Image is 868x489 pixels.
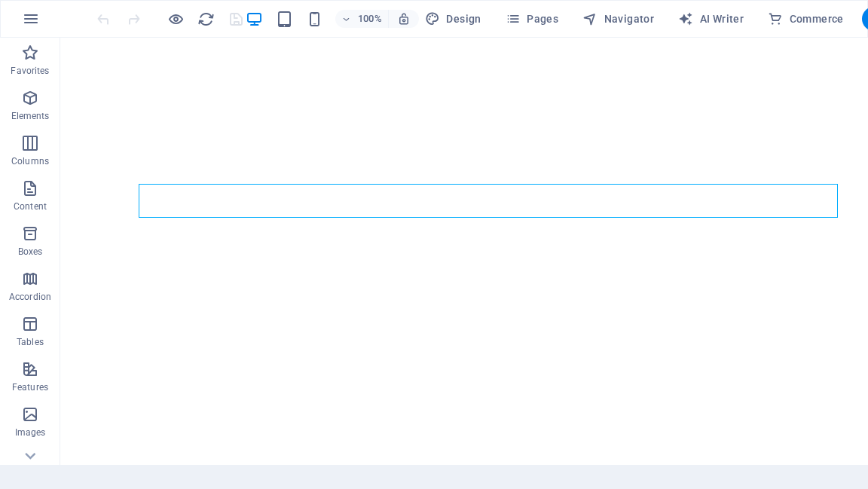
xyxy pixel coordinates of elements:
p: Tables [17,336,44,348]
span: Navigator [582,11,654,26]
p: Elements [11,110,50,122]
p: Features [12,381,48,393]
button: 100% [335,10,389,28]
p: Content [14,200,47,212]
h6: 100% [358,10,382,28]
span: Design [425,11,481,26]
p: Columns [11,155,49,167]
p: Favorites [11,65,49,77]
button: Navigator [576,7,660,31]
p: Boxes [18,246,43,258]
span: Pages [506,11,558,26]
i: On resize automatically adjust zoom level to fit chosen device. [397,12,411,26]
button: reload [197,10,215,28]
span: Commerce [768,11,844,26]
button: Pages [500,7,564,31]
button: AI Writer [672,7,750,31]
p: Images [15,426,46,439]
button: Commerce [762,7,850,31]
div: Design (Ctrl+Alt+Y) [419,7,487,31]
span: AI Writer [678,11,744,26]
button: Click here to leave preview mode and continue editing [167,10,185,28]
button: Design [419,7,487,31]
p: Accordion [9,291,51,303]
i: Reload page [197,11,215,28]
